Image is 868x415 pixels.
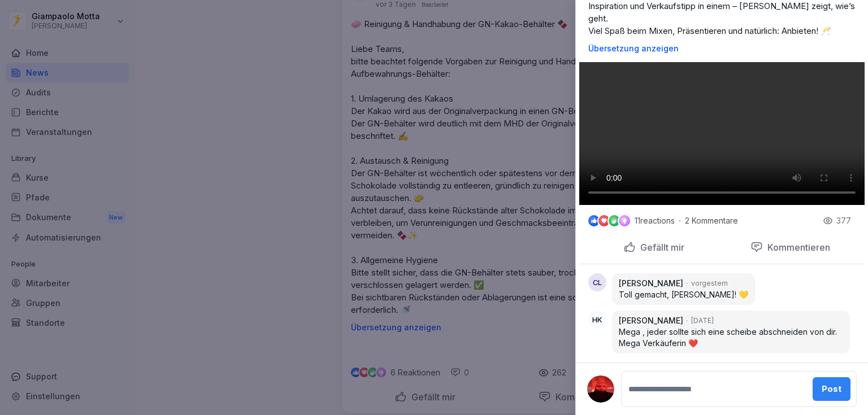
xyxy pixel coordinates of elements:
[587,375,614,403] img: ahi9l192eeza44hsxx9pswbj.png
[685,216,747,225] p: 2 Kommentare
[822,383,841,395] div: Post
[691,278,728,289] p: vorgestern
[619,278,683,289] p: [PERSON_NAME]
[619,289,748,300] p: Toll gemacht, [PERSON_NAME]! 💛
[636,242,684,253] p: Gefällt mir
[635,216,675,225] p: 11 reactions
[836,215,851,226] p: 377
[691,316,714,326] p: [DATE]
[813,377,850,401] button: Post
[588,273,606,291] div: CL
[619,326,843,349] p: Mega , jeder sollte sich eine scheibe abschneiden von dir. Mega Verkäuferin ❤️
[588,44,856,53] p: Übersetzung anzeigen
[619,315,683,326] p: [PERSON_NAME]
[763,242,830,253] p: Kommentieren
[588,311,606,329] div: HK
